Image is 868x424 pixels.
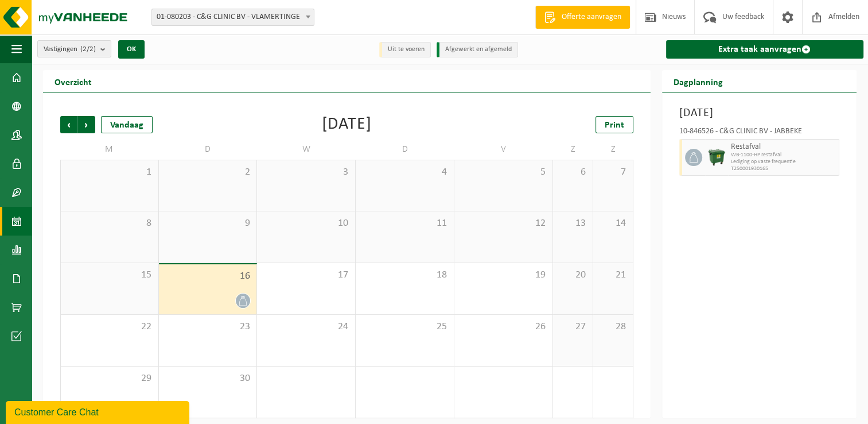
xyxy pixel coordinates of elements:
[165,270,251,283] span: 16
[595,116,633,133] a: Print
[559,11,624,23] span: Offerte aanvragen
[101,116,153,133] div: Vandaag
[379,42,431,57] li: Uit te voeren
[6,399,192,424] iframe: chat widget
[152,9,314,25] span: 01-080203 - C&G CLINIC BV - VLAMERTINGE
[559,166,587,179] span: 6
[263,321,349,333] span: 24
[43,70,103,92] h2: Overzicht
[165,321,251,333] span: 23
[599,321,627,333] span: 28
[67,269,153,282] span: 15
[460,321,547,333] span: 26
[165,166,251,179] span: 2
[460,166,547,179] span: 5
[553,139,593,160] td: Z
[599,217,627,230] span: 14
[679,105,840,122] h3: [DATE]
[80,45,96,53] count: (2/2)
[322,116,372,133] div: [DATE]
[593,139,633,160] td: Z
[356,139,454,160] td: D
[67,166,153,179] span: 1
[37,40,111,57] button: Vestigingen(2/2)
[257,139,356,160] td: W
[454,139,553,160] td: V
[731,142,836,152] span: Restafval
[159,139,258,160] td: D
[599,269,627,282] span: 21
[662,70,734,92] h2: Dagplanning
[679,128,840,139] div: 10-846526 - C&G CLINIC BV - JABBEKE
[78,116,95,133] span: Volgende
[605,121,624,130] span: Print
[666,40,864,59] a: Extra taak aanvragen
[263,217,349,230] span: 10
[165,217,251,230] span: 9
[731,152,836,159] span: WB-1100-HP restafval
[60,139,159,160] td: M
[67,217,153,230] span: 8
[118,40,145,59] button: OK
[599,166,627,179] span: 7
[559,269,587,282] span: 20
[263,166,349,179] span: 3
[708,149,725,166] img: WB-1100-HPE-GN-01
[361,166,448,179] span: 4
[361,217,448,230] span: 11
[60,116,77,133] span: Vorige
[559,217,587,230] span: 13
[67,372,153,385] span: 29
[67,321,153,333] span: 22
[263,269,349,282] span: 17
[361,269,448,282] span: 18
[361,321,448,333] span: 25
[731,159,836,165] span: Lediging op vaste frequentie
[559,321,587,333] span: 27
[731,165,836,172] span: T250001930165
[437,42,518,57] li: Afgewerkt en afgemeld
[44,41,96,58] span: Vestigingen
[460,217,547,230] span: 12
[535,6,630,29] a: Offerte aanvragen
[165,372,251,385] span: 30
[460,269,547,282] span: 19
